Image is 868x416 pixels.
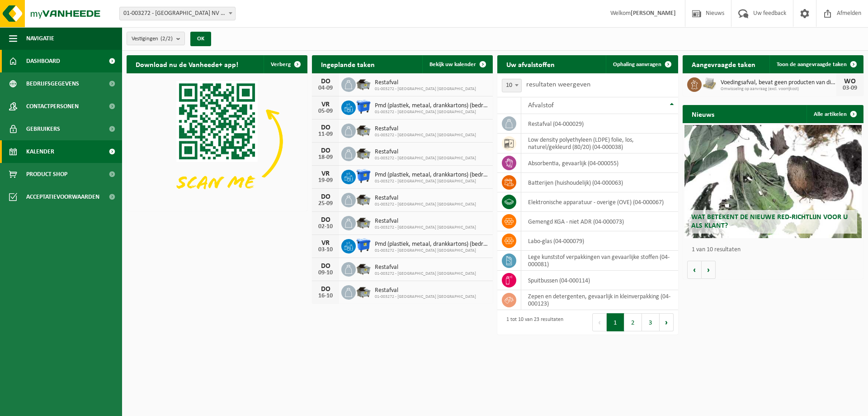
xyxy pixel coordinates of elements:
[375,202,476,207] span: 01-003272 - [GEOGRAPHIC_DATA] [GEOGRAPHIC_DATA]
[26,118,60,140] span: Gebruikers
[356,76,371,91] img: WB-5000-GAL-GY-01
[841,78,859,85] div: WO
[356,99,371,115] img: WB-1100-HPE-BE-01
[190,32,211,46] button: OK
[521,173,678,192] td: batterijen (huishoudelijk) (04-000063)
[683,55,764,73] h2: Aangevraagde taken
[316,147,335,154] div: DO
[119,7,236,20] span: 01-003272 - BELGOSUC NV - BEERNEM
[624,313,642,331] button: 2
[316,101,335,108] div: VR
[316,293,335,299] div: 16-10
[502,312,563,332] div: 1 tot 10 van 23 resultaten
[316,224,335,230] div: 02-10
[375,179,488,184] span: 01-003272 - [GEOGRAPHIC_DATA] [GEOGRAPHIC_DATA]
[502,79,522,92] span: 10
[375,133,476,138] span: 01-003272 - [GEOGRAPHIC_DATA] [GEOGRAPHIC_DATA]
[375,156,476,161] span: 01-003272 - [GEOGRAPHIC_DATA] [GEOGRAPHIC_DATA]
[160,36,173,42] count: (2/2)
[526,81,590,88] label: resultaten weergeven
[521,192,678,212] td: elektronische apparatuur - overige (OVE) (04-000067)
[592,313,607,331] button: Previous
[422,55,492,73] a: Bekijk uw kalender
[375,79,476,86] span: Restafval
[132,32,173,46] span: Vestigingen
[120,7,235,20] span: 01-003272 - BELGOSUC NV - BEERNEM
[702,76,717,91] img: LP-PA-00000-WDN-11
[356,261,371,276] img: WB-5000-GAL-GY-01
[528,102,554,109] span: Afvalstof
[375,102,488,110] span: Pmd (plastiek, metaal, drankkartons) (bedrijven)
[375,271,476,277] span: 01-003272 - [GEOGRAPHIC_DATA] [GEOGRAPHIC_DATA]
[375,287,476,294] span: Restafval
[721,79,836,86] span: Voedingsafval, bevat geen producten van dierlijke oorsprong, gemengde verpakking...
[375,218,476,225] span: Restafval
[26,72,79,95] span: Bedrijfsgegevens
[521,114,678,134] td: restafval (04-000029)
[356,238,371,253] img: WB-1100-HPE-BE-01
[777,62,847,67] span: Toon de aangevraagde taken
[375,148,476,156] span: Restafval
[26,27,54,50] span: Navigatie
[497,55,564,73] h2: Uw afvalstoffen
[375,264,476,271] span: Restafval
[642,313,660,331] button: 3
[429,62,476,67] span: Bekijk uw kalender
[316,85,335,91] div: 04-09
[316,270,335,276] div: 09-10
[841,85,859,91] div: 03-09
[356,284,371,299] img: WB-5000-GAL-GY-01
[769,55,863,73] a: Toon de aangevraagde taken
[356,215,371,230] img: WB-5000-GAL-GY-01
[356,122,371,138] img: WB-5000-GAL-GY-01
[316,108,335,115] div: 05-09
[691,214,848,230] span: Wat betekent de nieuwe RED-richtlijn voor u als klant?
[721,86,836,92] span: Omwisseling op aanvraag (excl. voorrijkost)
[502,79,521,92] span: 10
[316,263,335,270] div: DO
[316,193,335,201] div: DO
[687,261,702,279] button: Vorige
[316,124,335,131] div: DO
[316,216,335,224] div: DO
[356,145,371,161] img: WB-5000-GAL-GY-01
[375,110,488,115] span: 01-003272 - [GEOGRAPHIC_DATA] [GEOGRAPHIC_DATA]
[606,55,677,73] a: Ophaling aanvragen
[692,247,859,253] p: 1 van 10 resultaten
[127,32,185,45] button: Vestigingen(2/2)
[521,271,678,290] td: spuitbussen (04-000114)
[521,251,678,271] td: lege kunststof verpakkingen van gevaarlijke stoffen (04-000081)
[316,239,335,247] div: VR
[316,154,335,161] div: 18-09
[613,62,661,67] span: Ophaling aanvragen
[356,191,371,207] img: WB-5000-GAL-GY-01
[264,55,307,73] button: Verberg
[375,195,476,202] span: Restafval
[607,313,624,331] button: 1
[127,55,247,73] h2: Download nu de Vanheede+ app!
[356,168,371,184] img: WB-1100-HPE-BE-01
[375,125,476,133] span: Restafval
[316,131,335,138] div: 11-09
[375,241,488,248] span: Pmd (plastiek, metaal, drankkartons) (bedrijven)
[26,163,67,186] span: Product Shop
[26,95,79,118] span: Contactpersonen
[26,186,99,208] span: Acceptatievoorwaarden
[26,140,54,163] span: Kalender
[684,125,862,238] a: Wat betekent de nieuwe RED-richtlijn voor u als klant?
[271,62,291,67] span: Verberg
[375,248,488,253] span: 01-003272 - [GEOGRAPHIC_DATA] [GEOGRAPHIC_DATA]
[702,261,716,279] button: Volgende
[521,134,678,153] td: low density polyethyleen (LDPE) folie, los, naturel/gekleurd (80/20) (04-000038)
[631,10,676,17] strong: [PERSON_NAME]
[26,50,60,72] span: Dashboard
[521,153,678,173] td: absorbentia, gevaarlijk (04-000055)
[375,225,476,230] span: 01-003272 - [GEOGRAPHIC_DATA] [GEOGRAPHIC_DATA]
[521,290,678,310] td: zepen en detergenten, gevaarlijk in kleinverpakking (04-000123)
[683,105,723,123] h2: Nieuws
[316,201,335,207] div: 25-09
[316,78,335,85] div: DO
[521,212,678,231] td: gemengd KGA - niet ADR (04-000073)
[127,73,307,209] img: Download de VHEPlus App
[316,177,335,184] div: 19-09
